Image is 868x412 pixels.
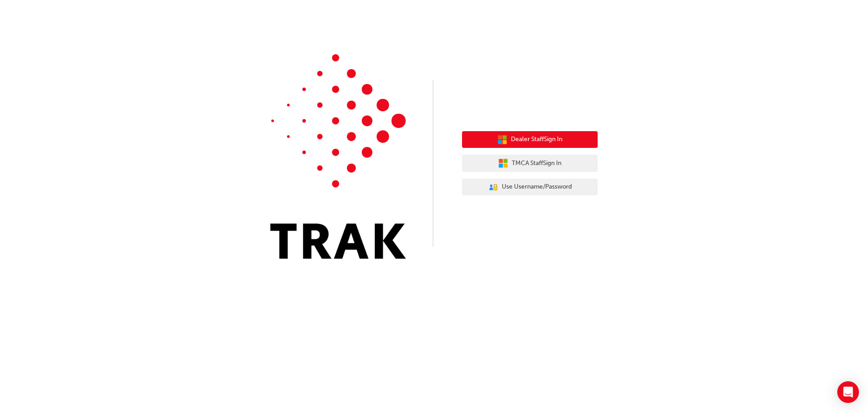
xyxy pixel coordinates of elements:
[512,158,561,169] span: TMCA Staff Sign In
[837,381,859,403] div: Open Intercom Messenger
[270,54,406,259] img: Trak
[462,179,598,196] button: Use Username/Password
[462,155,598,172] button: TMCA StaffSign In
[502,182,572,192] span: Use Username/Password
[511,134,562,145] span: Dealer Staff Sign In
[462,131,598,148] button: Dealer StaffSign In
